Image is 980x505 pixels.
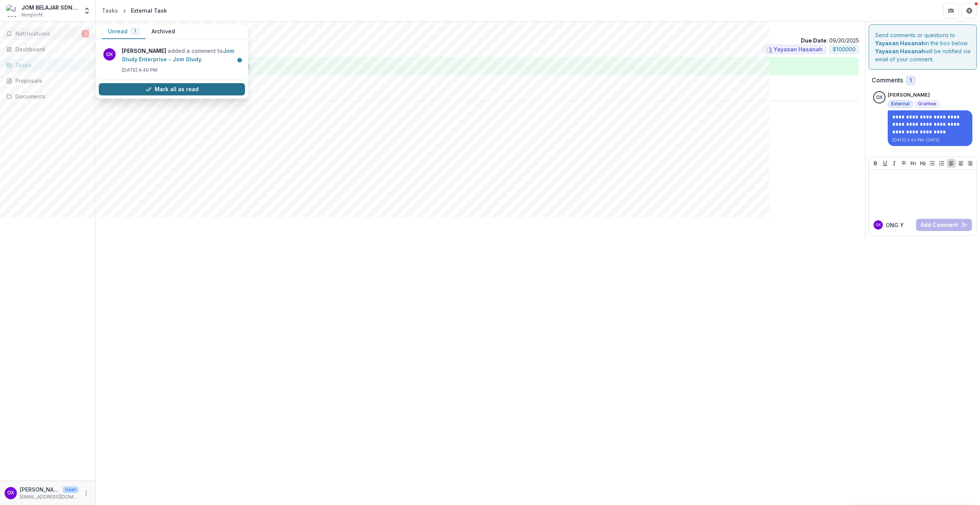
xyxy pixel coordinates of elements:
[3,43,92,56] a: Dashboard
[20,485,60,494] p: [PERSON_NAME]
[910,77,912,84] span: 1
[876,95,883,100] div: ONG YONG XUN
[15,31,82,37] span: Notifications
[875,223,881,227] div: ONG YONG XUN
[6,5,18,17] img: JOM BELAJAR SDN BHD
[869,25,977,70] div: Send comments or questions to in the box below. will be notified via email of your comment.
[15,77,86,85] div: Proposals
[3,28,92,40] button: Notifications1
[928,159,937,168] button: Bullet List
[899,159,908,168] button: Strike
[833,46,856,53] span: $ 100000
[801,36,859,44] p: : 09/30/2025
[965,159,975,168] button: Align Right
[15,45,86,53] div: Dashboard
[891,101,910,107] span: External
[962,3,977,18] button: Get Help
[888,91,930,99] p: [PERSON_NAME]
[892,137,968,143] p: [DATE] 4:40 PM • [DATE]
[7,490,14,495] div: ONG YONG XUN
[122,48,234,62] a: Jom Study Enterprise - Jom Study
[82,489,91,498] button: More
[909,159,918,168] button: Heading 1
[21,3,78,11] div: JOM BELAJAR SDN BHD
[943,3,959,18] button: Partners
[3,90,92,103] a: Documents
[886,221,904,229] p: ONG Y
[890,159,899,168] button: Italicize
[872,77,903,84] h2: Comments
[63,486,78,493] p: User
[875,40,925,46] strong: Yayasan Hasanah
[956,159,965,168] button: Align Center
[875,48,925,54] strong: Yayasan Hasanah
[918,159,928,168] button: Heading 2
[3,59,92,71] a: Tasks
[99,5,170,16] nav: breadcrumb
[99,5,121,16] a: Tasks
[801,37,826,44] strong: Due Date
[916,219,972,231] button: Add Comment
[82,30,89,38] span: 1
[102,24,145,39] button: Unread
[99,83,245,95] button: Mark all as read
[21,11,43,18] span: Nonprofit
[108,79,853,87] p: : [PERSON_NAME] from Yayasan Hasanah
[918,101,936,107] span: Grantee
[15,92,86,100] div: Documents
[937,159,946,168] button: Ordered List
[102,28,859,36] p: Jom Study Enterprise - Jom Study
[871,159,880,168] button: Bold
[122,47,240,64] p: added a comment to .
[947,159,956,168] button: Align Left
[134,28,136,34] span: 1
[20,494,78,500] p: [EMAIL_ADDRESS][DOMAIN_NAME]
[3,74,92,87] a: Proposals
[102,7,118,15] div: Tasks
[145,24,181,39] button: Archived
[131,7,167,15] div: External Task
[774,46,823,53] span: Yayasan Hasanah
[880,159,890,168] button: Underline
[82,3,92,18] button: Open entity switcher
[15,61,86,69] div: Tasks
[102,57,859,75] div: Task is completed! No further action needed.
